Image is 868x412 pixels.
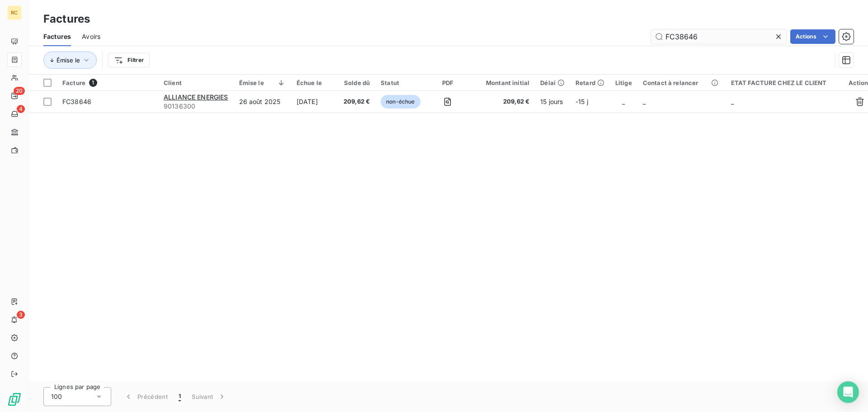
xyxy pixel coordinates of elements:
span: Facture [62,79,85,86]
span: 3 [17,311,25,319]
span: 209,62 € [344,97,370,106]
span: 1 [89,79,97,87]
div: PDF [431,79,464,86]
div: Client [164,79,228,86]
span: _ [622,98,625,105]
div: Solde dû [344,79,370,86]
span: 209,62 € [475,97,529,106]
div: Open Intercom Messenger [837,381,859,403]
div: ETAT FACTURE CHEZ LE CLIENT [731,79,838,86]
div: RC [7,5,22,20]
div: Litige [615,79,632,86]
button: Actions [790,29,835,44]
div: Contact à relancer [643,79,720,86]
td: 15 jours [535,91,570,113]
div: Émise le [239,79,286,86]
h3: Factures [43,11,90,27]
input: Rechercher [651,29,787,44]
td: [DATE] [291,91,338,113]
span: 90136300 [164,102,228,111]
span: non-échue [381,95,420,109]
img: Logo LeanPay [7,392,22,407]
span: _ [643,98,646,105]
span: FC38646 [62,98,91,105]
button: Émise le [43,52,97,69]
span: ALLIANCE ENERGIES [164,93,228,101]
span: _ [731,98,734,105]
div: Statut [381,79,420,86]
div: Délai [540,79,565,86]
span: 20 [14,87,25,95]
td: 26 août 2025 [234,91,291,113]
span: Factures [43,32,71,41]
span: 1 [179,392,181,401]
div: Montant initial [475,79,529,86]
span: -15 j [576,98,588,105]
div: Retard [576,79,604,86]
button: Suivant [186,387,232,406]
span: 4 [17,105,25,113]
div: Échue le [297,79,333,86]
span: Émise le [57,57,80,64]
span: Avoirs [82,32,100,41]
button: 1 [173,387,186,406]
button: Précédent [118,387,173,406]
span: 100 [51,392,62,401]
button: Filtrer [108,53,150,67]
